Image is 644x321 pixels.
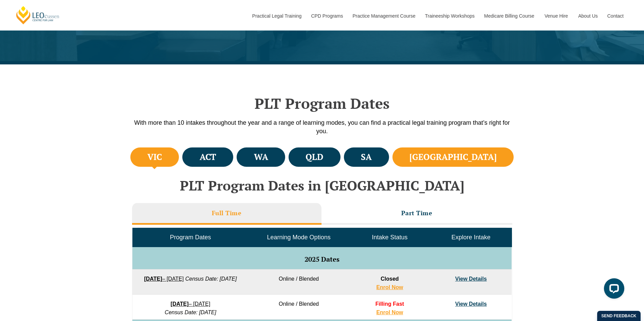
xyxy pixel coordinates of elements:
span: Intake Status [372,234,407,241]
span: Learning Mode Options [267,234,331,241]
span: Program Dates [170,234,211,241]
a: About Us [573,1,602,31]
h4: SA [361,152,372,163]
a: [DATE]– [DATE] [144,276,184,282]
h4: ACT [200,152,216,163]
td: Online / Blended [249,295,349,320]
p: With more than 10 intakes throughout the year and a range of learning modes, you can find a pract... [129,119,516,136]
a: Traineeship Workshops [420,1,479,31]
em: Census Date: [DATE] [165,309,216,315]
em: Census Date: [DATE] [185,276,237,282]
strong: [DATE] [171,301,189,307]
h2: PLT Program Dates in [GEOGRAPHIC_DATA] [129,178,516,193]
a: Enrol Now [376,284,403,290]
a: Medicare Billing Course [479,1,539,31]
a: Contact [602,1,629,31]
iframe: LiveChat chat widget [599,276,627,304]
a: Practice Management Course [348,1,420,31]
a: CPD Programs [306,1,347,31]
h4: VIC [147,152,162,163]
a: [DATE]– [DATE] [171,301,210,307]
a: View Details [455,276,487,282]
span: Explore Intake [452,234,491,241]
span: 2025 Dates [305,255,339,264]
h4: WA [254,152,268,163]
span: Filling Fast [375,301,404,307]
a: View Details [455,301,487,307]
a: Venue Hire [539,1,573,31]
a: Practical Legal Training [247,1,306,31]
strong: [DATE] [144,276,162,282]
h4: QLD [306,152,323,163]
h3: Part Time [401,209,433,217]
span: Closed [381,276,399,282]
td: Online / Blended [249,269,349,295]
h3: Full Time [212,209,242,217]
a: Enrol Now [376,309,403,315]
h2: PLT Program Dates [129,95,516,112]
a: [PERSON_NAME] Centre for Law [15,5,60,25]
h4: [GEOGRAPHIC_DATA] [409,152,497,163]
